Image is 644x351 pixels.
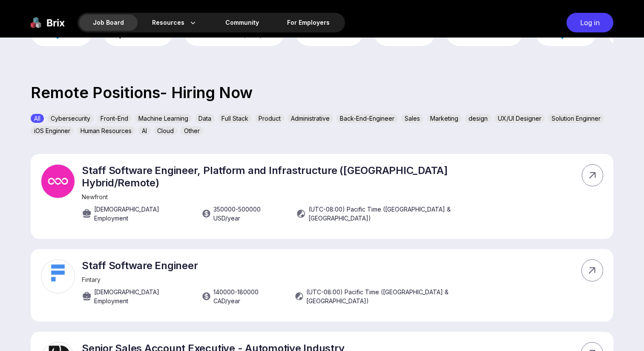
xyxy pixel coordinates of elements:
[218,114,252,123] div: Full Stack
[77,126,135,135] div: Human Resources
[79,15,138,31] div: Job Board
[212,15,273,31] a: Community
[97,114,132,123] div: Front-End
[82,164,511,189] p: Staff Software Engineer, Platform and Infrastructure ([GEOGRAPHIC_DATA] Hybrid/Remote)
[94,205,193,223] span: [DEMOGRAPHIC_DATA] Employment
[138,126,150,135] div: AI
[31,126,74,135] div: iOS Enginner
[135,114,192,123] div: Machine Learning
[562,13,613,32] a: Log in
[336,114,398,123] div: Back-End-Engineer
[427,114,462,123] div: Marketing
[566,13,613,32] div: Log in
[82,259,509,272] p: Staff Software Engineer
[82,193,108,200] span: Newfront
[255,114,284,123] div: Product
[213,205,287,223] span: 350000 - 500000 USD /year
[154,126,177,135] div: Cloud
[31,114,44,123] div: All
[494,114,545,123] div: UX/UI Designer
[465,114,491,123] div: design
[308,205,511,223] span: (UTC-08:00) Pacific Time ([GEOGRAPHIC_DATA] & [GEOGRAPHIC_DATA])
[273,15,343,31] a: For Employers
[138,15,211,31] div: Resources
[548,114,604,123] div: Solution Enginner
[195,114,215,123] div: Data
[287,114,333,123] div: Administrative
[47,114,94,123] div: Cybersecurity
[213,287,286,305] span: 140000 - 180000 CAD /year
[181,126,203,135] div: Other
[306,287,509,305] span: (UTC-08:00) Pacific Time ([GEOGRAPHIC_DATA] & [GEOGRAPHIC_DATA])
[82,276,101,283] span: Fintary
[94,287,193,305] span: [DEMOGRAPHIC_DATA] Employment
[401,114,423,123] div: Sales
